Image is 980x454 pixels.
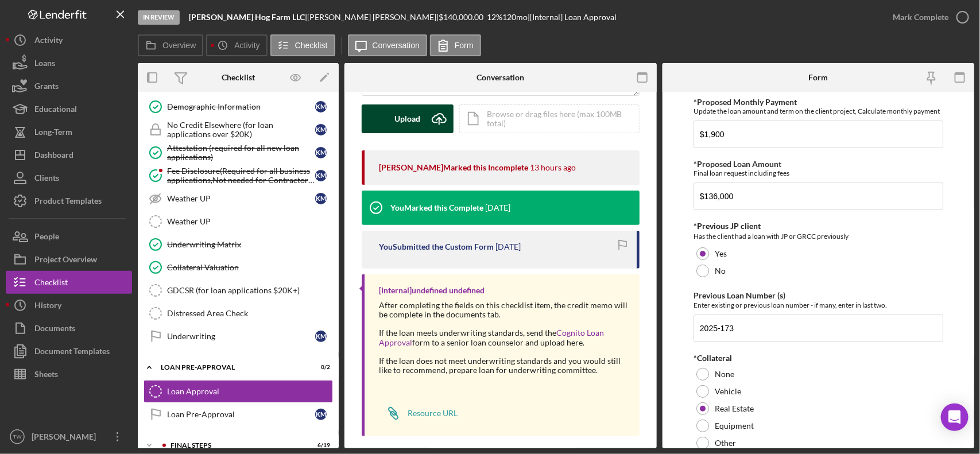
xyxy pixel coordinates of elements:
[29,425,103,451] div: [PERSON_NAME]
[6,294,132,317] a: History
[530,163,576,172] time: 2025-08-13 01:17
[6,317,132,340] button: Documents
[694,290,785,300] label: Previous Loan Number (s)
[715,266,726,275] label: No
[6,52,132,75] button: Loans
[315,170,327,181] div: K M
[6,29,132,52] button: Activity
[295,41,328,50] label: Checklist
[348,34,428,56] button: Conversation
[315,409,327,420] div: K M
[309,442,330,449] div: 6 / 19
[6,143,132,166] button: Dashboard
[694,231,943,242] div: Has the client had a loan with JP or GRCC previously
[144,302,333,325] a: Distressed Area Check
[694,107,943,115] div: Update the loan amount and term on the client project, Calculate monthly payment
[222,73,255,82] div: Checklist
[362,104,454,133] button: Upload
[694,169,943,177] div: Final loan request including fees
[167,121,315,139] div: No Credit Elsewhere (for loan applications over $20K)
[881,6,974,29] button: Mark Complete
[144,164,333,187] a: Fee Disclosure(Required for all business applications,Not needed for Contractor loans)KM
[34,225,59,251] div: People
[144,210,333,233] a: Weather UP
[167,410,315,419] div: Loan Pre-Approval
[189,13,307,22] div: |
[34,166,59,192] div: Clients
[379,356,628,375] div: If the loan does not meet underwriting standards and you would still like to recommend, prepare l...
[715,404,754,413] label: Real Estate
[715,370,734,379] label: None
[379,163,528,172] div: [PERSON_NAME] Marked this Incomplete
[694,222,943,231] div: *Previous JP client
[6,121,132,143] a: Long-Term
[379,328,604,347] a: Cognito Loan Approval
[455,41,474,50] label: Form
[167,240,332,249] div: Underwriting Matrix
[485,203,510,212] time: 2025-08-06 17:14
[315,331,327,342] div: K M
[6,340,132,363] button: Document Templates
[34,52,55,77] div: Loans
[379,402,458,425] a: Resource URL
[34,29,63,55] div: Activity
[379,328,628,347] div: If the loan meets underwriting standards, send the form to a senior loan counselor and upload here.
[715,249,727,258] label: Yes
[206,34,267,56] button: Activity
[315,193,327,204] div: K M
[893,6,948,29] div: Mark Complete
[138,34,203,56] button: Overview
[373,41,420,50] label: Conversation
[6,248,132,271] button: Project Overview
[694,97,797,107] label: *Proposed Monthly Payment
[167,143,315,162] div: Attestation (required for all new loan applications)
[34,271,68,297] div: Checklist
[6,75,132,98] button: Grants
[167,217,332,226] div: Weather UP
[144,118,333,141] a: No Credit Elsewhere (for loan applications over $20K)KM
[162,41,196,50] label: Overview
[34,189,102,215] div: Product Templates
[6,166,132,189] button: Clients
[502,13,528,22] div: 120 mo
[144,141,333,164] a: Attestation (required for all new loan applications)KM
[439,13,487,22] div: $140,000.00
[408,409,458,418] div: Resource URL
[715,421,754,430] label: Equipment
[167,102,315,111] div: Demographic Information
[495,242,521,251] time: 2025-08-06 17:12
[315,124,327,135] div: K M
[144,233,333,256] a: Underwriting Matrix
[234,41,259,50] label: Activity
[34,143,73,169] div: Dashboard
[167,286,332,295] div: GDCSR (for loan applications $20K+)
[167,332,315,341] div: Underwriting
[395,104,421,133] div: Upload
[189,12,305,22] b: [PERSON_NAME] Hog Farm LLC
[309,364,330,371] div: 0 / 2
[6,189,132,212] button: Product Templates
[138,10,180,25] div: In Review
[715,439,736,448] label: Other
[694,354,943,363] div: *Collateral
[167,194,315,203] div: Weather UP
[34,317,75,343] div: Documents
[477,73,524,82] div: Conversation
[167,309,332,318] div: Distressed Area Check
[6,225,132,248] button: People
[528,13,617,22] div: | [Internal] Loan Approval
[144,403,333,426] a: Loan Pre-ApprovalKM
[34,340,110,366] div: Document Templates
[6,425,132,448] button: TW[PERSON_NAME]
[6,98,132,121] button: Educational
[34,294,61,320] div: History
